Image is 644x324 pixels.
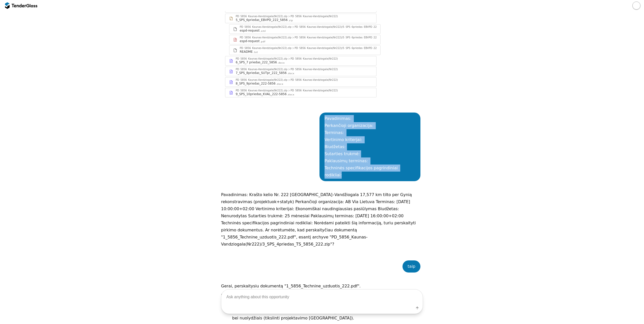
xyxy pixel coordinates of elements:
[229,45,381,55] a: PD_5856_Kaunas-Vandziogala(Nr222).zipPD_5856_Kaunas-Vandziogala(Nr222)/5_SPS_6priedas_EBVPD_222_5...
[287,93,294,96] div: .docx
[288,19,293,22] div: .zip
[240,50,253,54] div: README
[236,60,277,64] div: 6_SPS_7 priedas_222_5856
[225,88,377,97] a: PD_5856_Kaunas-Vandziogala(Nr222).zipPD_5856_Kaunas-Vandziogala(Nr222)9_SPS_10priedas_KVAL_222-58...
[294,47,390,49] div: PD_5856_Kaunas-Vandziogala(Nr222)/5_SPS_6priedas_EBVPD_222_5856.zip
[225,77,377,87] a: PD_5856_Kaunas-Vandziogala(Nr222).zipPD_5856_Kaunas-Vandziogala(Nr222)8_SPS_9priedas_222-5856.docx
[240,36,291,39] div: PD_5856_Kaunas-Vandziogala(Nr222).zip
[290,68,338,71] div: PD_5856_Kaunas-Vandziogala(Nr222)
[408,263,415,270] div: taip
[287,72,294,75] div: .docx
[260,30,266,33] div: .xml
[278,61,285,65] div: .docx
[240,29,260,33] div: espd-request
[290,58,338,60] div: PD_5856_Kaunas-Vandziogala(Nr222)
[236,68,287,71] div: PD_5856_Kaunas-Vandziogala(Nr222).zip
[236,79,287,81] div: PD_5856_Kaunas-Vandziogala(Nr222).zip
[236,89,287,92] div: PD_5856_Kaunas-Vandziogala(Nr222).zip
[290,89,338,92] div: PD_5856_Kaunas-Vandziogala(Nr222)
[290,79,338,81] div: PD_5856_Kaunas-Vandziogala(Nr222)
[240,47,291,49] div: PD_5856_Kaunas-Vandziogala(Nr222).zip
[236,71,287,75] div: 7_SPS_8priedas_SUTpr_222_5856
[294,26,390,28] div: PD_5856_Kaunas-Vandziogala(Nr222)/5_SPS_6priedas_EBVPD_222_5856.zip
[290,15,338,18] div: PD_5856_Kaunas-Vandziogala(Nr222)
[229,24,381,34] a: PD_5856_Kaunas-Vandziogala(Nr222).zipPD_5856_Kaunas-Vandziogala(Nr222)/5_SPS_6priedas_EBVPD_222_5...
[225,67,377,76] a: PD_5856_Kaunas-Vandziogala(Nr222).zipPD_5856_Kaunas-Vandziogala(Nr222)7_SPS_8priedas_SUTpr_222_58...
[236,92,287,96] div: 9_SPS_10priedas_KVAL_222-5856
[294,36,390,39] div: PD_5856_Kaunas-Vandziogala(Nr222)/5_SPS_6priedas_EBVPD_222_5856.zip
[225,56,377,66] a: PD_5856_Kaunas-Vandziogala(Nr222).zipPD_5856_Kaunas-Vandziogala(Nr222)6_SPS_7 priedas_222_5856.docx
[229,35,381,44] a: PD_5856_Kaunas-Vandziogala(Nr222).zipPD_5856_Kaunas-Vandziogala(Nr222)/5_SPS_6priedas_EBVPD_222_5...
[240,39,260,43] div: espd-request
[236,15,287,18] div: PD_5856_Kaunas-Vandziogala(Nr222).zip
[276,83,283,86] div: .docx
[240,26,291,28] div: PD_5856_Kaunas-Vandziogala(Nr222).zip
[325,115,415,179] div: Pavadinimas: Perkančioji organizacija: Terminas: Vertinimo kriterjai: Biudžetas: Sutarties trukmė...
[236,18,288,22] div: 5_SPS_6priedas_EBVPD_222_5856
[221,191,423,248] p: Pavadinimas: Krašto kelio Nr. 222 [GEOGRAPHIC_DATA]–Vandžiogala 17,577 km tilto per Gynią rekonst...
[260,40,265,43] div: .pdf
[225,14,377,23] a: PD_5856_Kaunas-Vandziogala(Nr222).zipPD_5856_Kaunas-Vandziogala(Nr222)5_SPS_6priedas_EBVPD_222_58...
[236,58,287,60] div: PD_5856_Kaunas-Vandziogala(Nr222).zip
[236,82,276,86] div: 8_SPS_9priedas_222-5856
[253,51,258,54] div: .txt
